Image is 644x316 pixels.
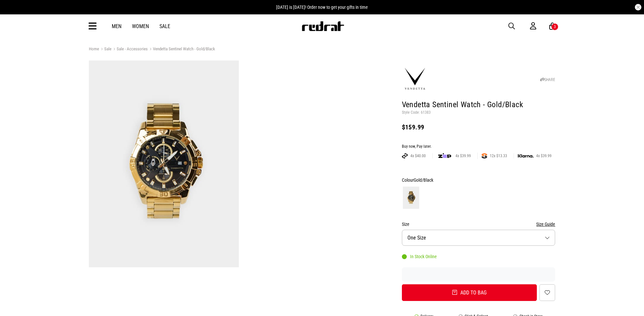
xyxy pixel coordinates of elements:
[549,23,555,30] a: 3
[534,153,554,158] span: 4x $39.99
[89,60,239,267] img: Vendetta Sentinel Watch - Gold/black in Multi
[540,77,555,82] a: SHARE
[438,153,451,159] img: zip
[89,46,99,51] a: Home
[99,46,111,53] a: Sale
[518,154,534,158] img: KLARNA
[407,235,426,241] span: One Size
[453,153,473,158] span: 4x $39.99
[414,177,433,183] span: Gold/Black
[402,66,428,92] img: Vendetta
[536,220,555,228] button: Size Guide
[276,5,368,10] span: [DATE] is [DATE]! Order now to get your gifts in time
[402,123,555,131] div: $159.99
[111,46,148,53] a: Sale - Accessories
[402,254,437,259] div: In Stock Online
[112,23,122,29] a: Men
[402,100,555,110] h1: Vendetta Sentinel Watch - Gold/Black
[132,23,149,29] a: Women
[402,220,555,228] div: Size
[402,153,408,158] img: AFTERPAY
[402,284,537,301] button: Add to bag
[159,23,170,29] a: Sale
[554,25,556,29] div: 3
[487,153,510,158] span: 12x $13.33
[301,21,344,31] img: Redrat logo
[482,153,487,158] img: SPLITPAY
[402,110,555,115] p: Style Code: 61383
[402,176,555,184] div: Colour
[408,153,428,158] span: 4x $40.00
[402,230,555,246] button: One Size
[148,46,215,53] a: Vendetta Sentinel Watch - Gold/Black
[403,187,419,209] img: Gold/Black
[402,144,555,149] div: Buy now, Pay later.
[402,271,555,278] iframe: Customer reviews powered by Trustpilot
